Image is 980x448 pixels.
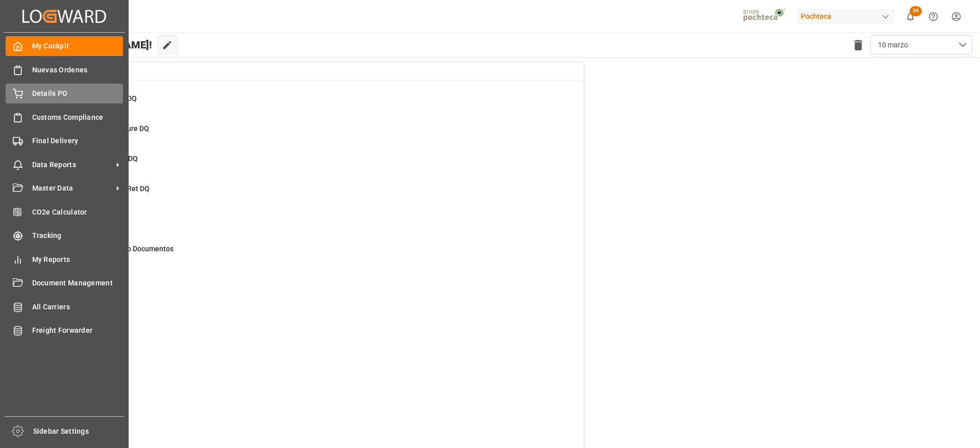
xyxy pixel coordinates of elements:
button: Pochteca [797,7,899,26]
span: Sidebar Settings [33,426,125,437]
span: Hello [PERSON_NAME]! [42,35,152,55]
span: Details PO [32,88,124,99]
span: Customs Compliance [32,112,124,123]
a: 322Pendiente Envio DocumentosDetails PO [53,244,571,265]
div: Pochteca [797,9,895,24]
span: Freight Forwarder [32,325,124,336]
span: My Reports [32,254,124,265]
a: 915Con DemorasFinal Delivery [53,274,571,295]
a: 57In ProgressDetails PO [53,214,571,235]
button: show 36 new notifications [899,5,922,28]
a: 3Missing Departure DQDetails PO [53,123,571,145]
a: 41New Creations DQDetails PO [53,93,571,115]
span: 36 [910,6,922,16]
a: Customs Compliance [6,107,123,127]
a: Freight Forwarder [6,321,123,340]
a: Tracking [6,226,123,246]
img: pochtecaImg.jpg_1689854062.jpg [740,8,790,25]
a: 9Missing Arrival DQDetails PO [53,153,571,175]
button: open menu [870,35,972,55]
span: 10 marzo [878,40,908,50]
span: All Carriers [32,302,124,312]
span: Nuevas Ordenes [32,65,124,75]
span: Data Reports [32,160,113,170]
span: Tracking [32,230,124,241]
span: CO2e Calculator [32,207,124,218]
a: Final Delivery [6,131,123,151]
a: My Cockpit [6,36,123,56]
a: My Reports [6,249,123,269]
a: All Carriers [6,297,123,317]
span: Final Delivery [32,136,124,146]
a: 13Missing Empty Ret DQDetails PO [53,183,571,205]
span: Document Management [32,278,124,288]
button: Help Center [922,5,945,28]
a: CO2e Calculator [6,202,123,222]
span: My Cockpit [32,41,124,51]
a: Nuevas Ordenes [6,60,123,80]
a: Document Management [6,273,123,293]
a: Details PO [6,84,123,103]
span: Master Data [32,183,113,194]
